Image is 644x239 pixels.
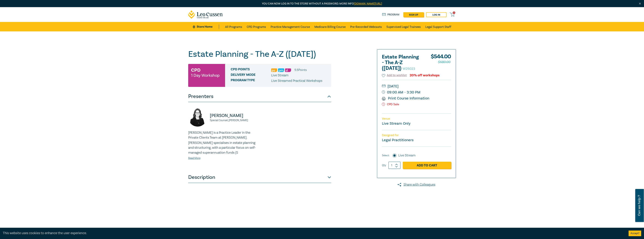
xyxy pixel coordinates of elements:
img: https://s3.ap-southeast-2.amazonaws.com/leo-cussen-store-production-content/Contacts/Rowdy%20John... [188,108,207,127]
a: Add to Cart [403,162,451,169]
span: Can we help ? [637,191,641,220]
span: Live Stream [271,73,288,77]
a: Store Home [193,25,219,29]
a: All Programs [225,22,242,31]
span: 0 [453,11,455,14]
small: Legal Practitioners [382,138,413,143]
a: Share with Colleagues [377,182,456,187]
small: 09:00 AM - 3:30 PM [382,89,451,95]
img: Professional Skills [271,68,277,72]
button: Accept cookies [629,231,641,236]
div: $ 544.00 [431,54,451,73]
a: Program [382,13,400,17]
p: CPD Sale [382,103,451,106]
a: Medicare Billing Course [314,22,346,31]
small: W25023 [403,67,415,71]
img: Substantive Law [285,68,291,72]
p: [PERSON_NAME] specialises in estate planning and structuring, with a particular focus on self-man... [188,140,257,155]
label: Qty [382,163,386,167]
p: Designed for [382,134,451,137]
label: Live Stream [398,153,416,158]
a: CPD Programs [247,22,266,31]
button: Presenters [188,91,331,102]
a: Legal Support Staff [425,22,451,31]
h3: CPD [191,67,200,74]
h2: Estate Planning - The A-Z ([DATE]) [382,54,423,71]
a: Practice Management Course [271,22,310,31]
a: Read More [188,156,200,160]
li: 5.5 Point s [294,68,307,72]
span: Select: [382,153,389,158]
small: [DATE] [382,83,451,89]
button: Add to wishlist [382,73,407,77]
img: Close [638,2,642,5]
a: Log in [426,12,447,17]
h1: Estate Planning - The A-Z ([DATE]) [188,49,331,59]
a: Print Course Information [382,96,429,101]
input: 1 [388,162,401,169]
span: Delivery Mode [231,73,271,78]
div: This website uses cookies to enhance the user experience. [3,231,623,236]
p: [PERSON_NAME] is a Practice Leader in the Private Clients Team at [PERSON_NAME]. [188,130,257,140]
p: Venue [382,117,451,121]
div: 20% off workshops [410,74,440,77]
p: Live Streamed Practical Workshops [271,78,322,83]
p: You can now log in to the store without a password. More info [188,2,456,6]
a: Pre-Recorded Webcasts [350,22,382,31]
button: Description [188,172,331,183]
a: sign up [403,12,424,17]
p: [PERSON_NAME] [210,113,257,119]
img: Practice Management & Business Skills [278,68,284,72]
small: 1 Day Workshop [191,74,220,77]
span: $680.00 [438,59,451,65]
a: Supervised Legal Trainees [386,22,421,31]
span: CPD Points [231,68,271,72]
span: Program type [231,78,271,83]
a: Live Stream Only [382,121,410,126]
small: Special Counsel, [PERSON_NAME] [210,119,257,122]
a: [DOMAIN_NAME][URL] [354,2,382,5]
